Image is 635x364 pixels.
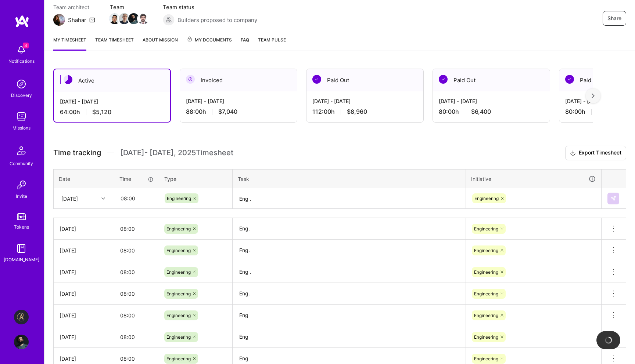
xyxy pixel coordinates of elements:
[14,335,29,349] img: User Avatar
[439,108,544,116] div: 80:00 h
[92,108,111,116] span: $5,120
[4,256,39,263] div: [DOMAIN_NAME]
[258,37,286,43] span: Team Pulse
[233,262,465,282] textarea: Eng .
[218,108,237,116] span: $7,040
[53,148,101,157] span: Time tracking
[180,69,297,91] div: Invoiced
[166,226,191,232] span: Engineering
[565,146,626,160] button: Export Timesheet
[312,108,417,116] div: 112:00 h
[14,109,29,124] img: teamwork
[474,248,498,253] span: Engineering
[64,75,72,84] img: Active
[166,269,191,275] span: Engineering
[14,310,29,324] img: Aldea: Transforming Behavior Change Through AI-Driven Coaching
[166,313,191,318] span: Engineering
[347,108,367,116] span: $8,960
[433,69,550,91] div: Paid Out
[570,149,576,157] i: icon Download
[474,269,498,275] span: Engineering
[129,12,139,25] a: Team Member Avatar
[60,108,164,116] div: 64:00 h
[114,327,159,347] input: HH:MM
[159,169,233,188] th: Type
[474,334,498,340] span: Engineering
[166,248,191,253] span: Engineering
[53,14,65,26] img: Team Architect
[474,356,498,361] span: Engineering
[119,13,130,24] img: Team Member Avatar
[10,160,33,167] div: Community
[16,192,27,200] div: Invite
[474,226,498,232] span: Engineering
[233,240,465,261] textarea: Eng.
[54,169,114,188] th: Date
[607,193,620,204] div: null
[23,43,29,48] span: 3
[11,91,32,99] div: Discovery
[177,16,257,24] span: Builders proposed to company
[605,336,612,344] img: loading
[14,241,29,256] img: guide book
[14,43,29,57] img: bell
[166,356,191,361] span: Engineering
[95,36,134,51] a: Team timesheet
[306,69,423,91] div: Paid Out
[114,241,159,260] input: HH:MM
[166,291,191,296] span: Engineering
[60,98,164,105] div: [DATE] - [DATE]
[139,12,148,25] a: Team Member Avatar
[54,69,170,92] div: Active
[114,262,159,282] input: HH:MM
[474,313,498,318] span: Engineering
[163,3,257,11] span: Team status
[312,75,321,84] img: Paid Out
[166,334,191,340] span: Engineering
[60,312,108,319] div: [DATE]
[61,194,78,202] div: [DATE]
[138,13,149,24] img: Team Member Avatar
[607,15,621,22] span: Share
[60,268,108,276] div: [DATE]
[119,175,154,183] div: Time
[12,124,31,132] div: Missions
[114,306,159,325] input: HH:MM
[53,36,86,51] a: My timesheet
[241,36,249,51] a: FAQ
[312,97,417,105] div: [DATE] - [DATE]
[68,16,86,24] div: Shahar
[53,3,95,11] span: Team architect
[12,142,30,160] img: Community
[110,3,148,11] span: Team
[143,36,178,51] a: About Mission
[110,12,119,25] a: Team Member Avatar
[60,225,108,233] div: [DATE]
[14,178,29,192] img: Invite
[233,284,465,304] textarea: Eng.
[114,284,159,303] input: HH:MM
[186,108,291,116] div: 88:00 h
[187,36,232,44] span: My Documents
[14,77,29,91] img: discovery
[186,97,291,105] div: [DATE] - [DATE]
[120,148,233,157] span: [DATE] - [DATE] , 2025 Timesheet
[233,327,465,347] textarea: Eng
[163,14,175,26] img: Builders proposed to company
[89,17,95,23] i: icon Mail
[60,290,108,298] div: [DATE]
[187,36,232,51] a: My Documents
[565,75,574,84] img: Paid Out
[439,75,448,84] img: Paid Out
[471,108,491,116] span: $6,400
[101,197,105,200] i: icon Chevron
[60,247,108,254] div: [DATE]
[474,291,498,296] span: Engineering
[233,189,465,208] textarea: Eng .
[17,213,26,220] img: tokens
[258,36,286,51] a: Team Pulse
[233,169,466,188] th: Task
[439,97,544,105] div: [DATE] - [DATE]
[592,93,595,98] img: right
[114,219,159,239] input: HH:MM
